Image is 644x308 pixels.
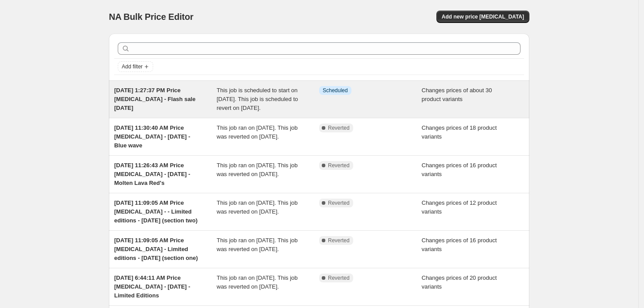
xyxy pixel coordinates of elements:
[422,87,492,102] span: Changes prices of about 30 product variants
[328,237,350,244] span: Reverted
[217,162,298,177] span: This job ran on [DATE]. This job was reverted on [DATE].
[328,162,350,169] span: Reverted
[328,274,350,282] span: Reverted
[422,237,497,252] span: Changes prices of 16 product variants
[217,87,298,111] span: This job is scheduled to start on [DATE]. This job is scheduled to revert on [DATE].
[328,199,350,207] span: Reverted
[217,274,298,290] span: This job ran on [DATE]. This job was reverted on [DATE].
[217,199,298,215] span: This job ran on [DATE]. This job was reverted on [DATE].
[118,61,153,72] button: Add filter
[114,199,197,224] span: [DATE] 11:09:05 AM Price [MEDICAL_DATA] - - Limited editions - [DATE] (section two)
[122,63,143,70] span: Add filter
[114,237,198,261] span: [DATE] 11:09:05 AM Price [MEDICAL_DATA] - Limited editions - [DATE] (section one)
[323,87,348,94] span: Scheduled
[422,124,497,140] span: Changes prices of 18 product variants
[217,237,298,252] span: This job ran on [DATE]. This job was reverted on [DATE].
[422,162,497,177] span: Changes prices of 16 product variants
[422,274,497,290] span: Changes prices of 20 product variants
[114,87,196,111] span: [DATE] 1:27:37 PM Price [MEDICAL_DATA] - Flash sale [DATE]
[442,13,524,20] span: Add new price [MEDICAL_DATA]
[114,162,190,186] span: [DATE] 11:26:43 AM Price [MEDICAL_DATA] - [DATE] - Molten Lava Red's
[217,124,298,140] span: This job ran on [DATE]. This job was reverted on [DATE].
[114,274,190,299] span: [DATE] 6:44:11 AM Price [MEDICAL_DATA] - [DATE] - Limited Editions
[436,11,529,23] button: Add new price [MEDICAL_DATA]
[328,124,350,131] span: Reverted
[109,12,193,22] span: NA Bulk Price Editor
[422,199,497,215] span: Changes prices of 12 product variants
[114,124,190,149] span: [DATE] 11:30:40 AM Price [MEDICAL_DATA] - [DATE] - Blue wave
